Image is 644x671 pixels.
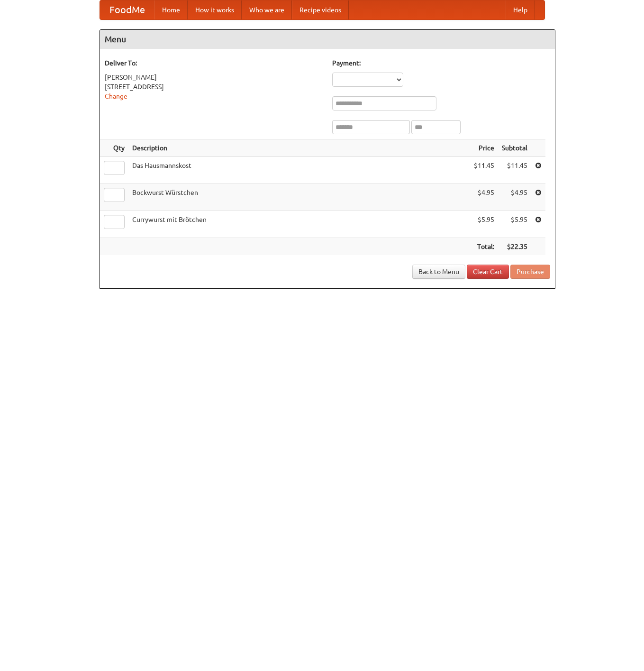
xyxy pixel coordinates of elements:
[498,157,531,184] td: $11.45
[332,58,550,68] h5: Payment:
[510,265,550,279] button: Purchase
[188,0,242,19] a: How it works
[498,238,531,256] th: $22.35
[100,30,555,49] h4: Menu
[498,139,531,157] th: Subtotal
[506,0,535,19] a: Help
[467,265,509,279] a: Clear Cart
[470,184,498,211] td: $4.95
[470,238,498,256] th: Total:
[105,92,127,100] a: Change
[100,0,154,19] a: FoodMe
[154,0,188,19] a: Home
[128,211,470,238] td: Currywurst mit Brötchen
[242,0,292,19] a: Who we are
[470,139,498,157] th: Price
[292,0,349,19] a: Recipe videos
[498,211,531,238] td: $5.95
[105,73,323,82] div: [PERSON_NAME]
[412,265,465,279] a: Back to Menu
[100,139,128,157] th: Qty
[128,184,470,211] td: Bockwurst Würstchen
[105,82,323,92] div: [STREET_ADDRESS]
[470,157,498,184] td: $11.45
[128,157,470,184] td: Das Hausmannskost
[105,58,323,68] h5: Deliver To:
[498,184,531,211] td: $4.95
[470,211,498,238] td: $5.95
[128,139,470,157] th: Description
